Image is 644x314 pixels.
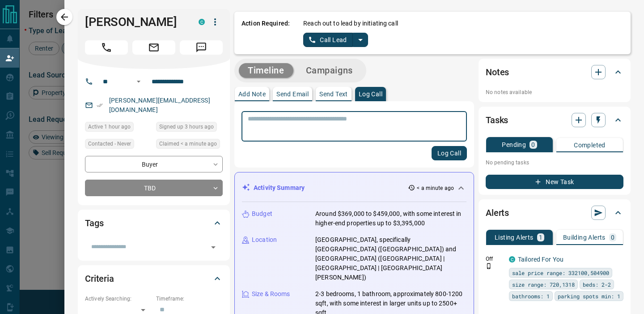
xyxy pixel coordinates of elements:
[133,76,144,87] button: Open
[486,263,492,269] svg: Push Notification Only
[85,180,223,196] div: TBD
[495,234,534,241] p: Listing Alerts
[558,292,620,301] span: parking spots min: 1
[574,142,606,148] p: Completed
[417,184,454,192] p: < a minute ago
[319,91,348,97] p: Send Text
[486,61,623,83] div: Notes
[156,295,223,303] p: Timeframe:
[315,209,466,228] p: Around $369,000 to $459,000, with some interest in higher-end properties up to $3,395,000
[486,113,508,127] h2: Tasks
[85,271,114,286] h2: Criteria
[359,91,382,97] p: Log Call
[512,280,575,289] span: size range: 720,1318
[85,156,223,172] div: Buyer
[512,268,609,277] span: sale price range: 332100,504900
[85,122,152,134] div: Tue Sep 16 2025
[85,212,223,234] div: Tags
[97,102,103,108] svg: Email Verified
[512,292,550,301] span: bathrooms: 1
[303,19,398,28] p: Reach out to lead by initiating call
[303,33,353,47] button: Call Lead
[254,183,305,193] p: Activity Summary
[85,268,223,289] div: Criteria
[159,139,217,148] span: Claimed < a minute ago
[509,256,515,262] div: condos.ca
[207,241,220,254] button: Open
[242,180,466,196] div: Activity Summary< a minute ago
[109,97,210,113] a: [PERSON_NAME][EMAIL_ADDRESS][DOMAIN_NAME]
[238,91,266,97] p: Add Note
[156,122,223,134] div: Tue Sep 16 2025
[563,234,606,241] p: Building Alerts
[486,206,509,220] h2: Alerts
[531,142,535,148] p: 0
[539,234,542,241] p: 1
[303,33,368,47] div: split button
[132,40,175,55] span: Email
[85,15,185,29] h1: [PERSON_NAME]
[252,235,277,245] p: Location
[199,19,205,25] div: condos.ca
[486,175,623,189] button: New Task
[486,109,623,131] div: Tasks
[239,63,293,78] button: Timeline
[297,63,362,78] button: Campaigns
[518,256,563,263] a: Tailored For You
[85,40,128,55] span: Call
[88,139,131,148] span: Contacted - Never
[252,209,272,219] p: Budget
[486,88,623,96] p: No notes available
[486,156,623,169] p: No pending tasks
[611,234,614,241] p: 0
[486,255,504,263] p: Off
[85,295,152,303] p: Actively Searching:
[252,289,290,299] p: Size & Rooms
[241,19,290,47] p: Action Required:
[432,146,467,160] button: Log Call
[276,91,309,97] p: Send Email
[583,280,611,289] span: beds: 2-2
[85,216,103,230] h2: Tags
[486,65,509,79] h2: Notes
[88,122,131,131] span: Active 1 hour ago
[156,139,223,151] div: Tue Sep 16 2025
[180,40,223,55] span: Message
[159,122,214,131] span: Signed up 3 hours ago
[502,142,526,148] p: Pending
[315,235,466,282] p: [GEOGRAPHIC_DATA], specifically [GEOGRAPHIC_DATA] ([GEOGRAPHIC_DATA]) and [GEOGRAPHIC_DATA] ([GEO...
[486,202,623,224] div: Alerts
